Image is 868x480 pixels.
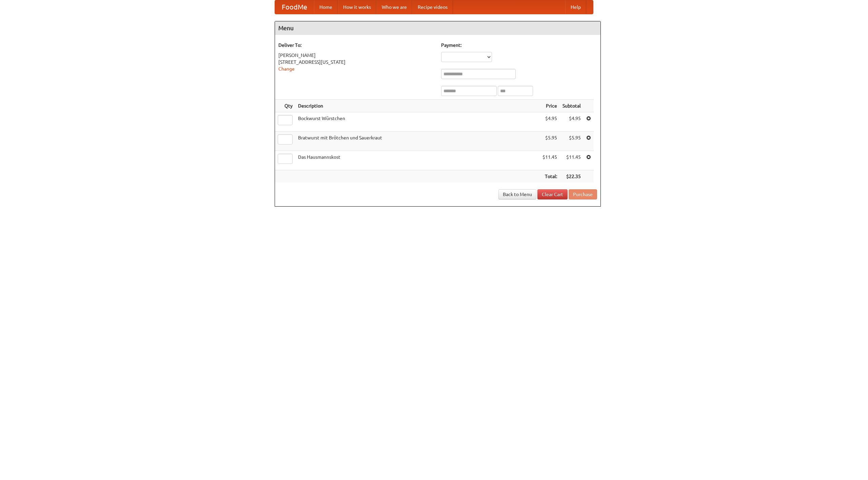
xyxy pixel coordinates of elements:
[540,170,560,183] th: Total:
[540,100,560,112] th: Price
[278,52,434,59] div: [PERSON_NAME]
[295,132,540,151] td: Bratwurst mit Brötchen und Sauerkraut
[565,0,586,14] a: Help
[560,100,584,112] th: Subtotal
[295,151,540,170] td: Das Hausmannskost
[560,132,584,151] td: $5.95
[560,151,584,170] td: $11.45
[560,112,584,132] td: $4.95
[560,170,584,183] th: $22.35
[441,42,597,49] h5: Payment:
[537,189,568,199] a: Clear Cart
[295,100,540,112] th: Description
[278,66,295,72] a: Change
[540,112,560,132] td: $4.95
[278,42,434,49] h5: Deliver To:
[540,151,560,170] td: $11.45
[278,59,434,65] div: [STREET_ADDRESS][US_STATE]
[540,132,560,151] td: $5.95
[569,189,597,199] button: Purchase
[376,0,412,14] a: Who we are
[412,0,453,14] a: Recipe videos
[314,0,338,14] a: Home
[275,0,314,14] a: FoodMe
[338,0,376,14] a: How it works
[275,21,600,35] h4: Menu
[295,112,540,132] td: Bockwurst Würstchen
[275,100,295,112] th: Qty
[498,189,536,199] a: Back to Menu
